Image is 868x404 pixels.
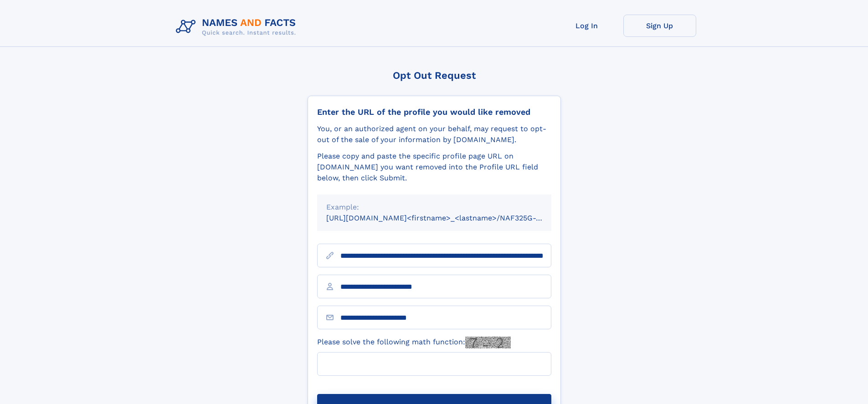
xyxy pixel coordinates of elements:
label: Please solve the following math function: [317,337,511,348]
div: You, or an authorized agent on your behalf, may request to opt-out of the sale of your informatio... [317,123,551,145]
div: Example: [326,202,542,213]
img: Logo Names and Facts [172,15,303,39]
div: Opt Out Request [308,70,561,81]
a: Sign Up [623,15,696,37]
div: Please copy and paste the specific profile page URL on [DOMAIN_NAME] you want removed into the Pr... [317,151,551,184]
small: [URL][DOMAIN_NAME]<firstname>_<lastname>/NAF325G-xxxxxxxx [326,214,569,222]
a: Log In [550,15,623,37]
div: Enter the URL of the profile you would like removed [317,107,551,117]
